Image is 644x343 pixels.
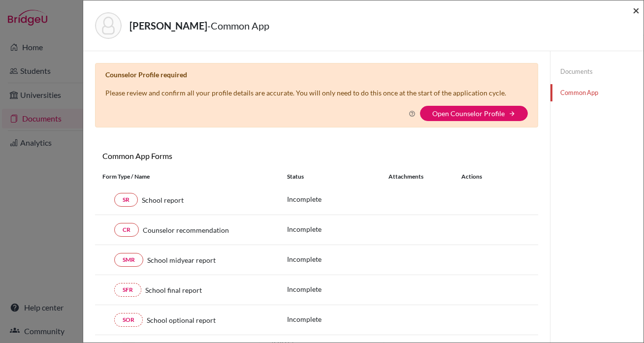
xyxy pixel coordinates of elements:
[114,313,143,327] a: SOR
[105,70,187,79] b: Counselor Profile required
[147,255,216,265] span: School midyear report
[388,172,450,181] div: Attachments
[143,225,229,235] span: Counselor recommendation
[114,253,143,267] a: SMR
[95,151,317,160] h6: Common App Forms
[114,223,139,237] a: CR
[420,106,528,121] button: Open Counselor Profilearrow_forward
[207,20,269,31] span: - Common App
[287,224,388,234] p: Incomplete
[287,254,388,264] p: Incomplete
[142,195,184,205] span: School report
[550,84,644,101] a: Common App
[550,63,644,80] a: Documents
[287,172,388,181] div: Status
[95,172,280,181] div: Form Type / Name
[432,109,505,118] a: Open Counselor Profile
[509,110,515,117] i: arrow_forward
[145,285,202,295] span: School final report
[114,283,141,297] a: SFR
[129,20,207,31] strong: [PERSON_NAME]
[287,284,388,294] p: Incomplete
[633,3,640,17] span: ×
[147,315,216,325] span: School optional report
[450,172,511,181] div: Actions
[287,194,388,204] p: Incomplete
[114,193,138,207] a: SR
[105,88,506,98] p: Please review and confirm all your profile details are accurate. You will only need to do this on...
[287,314,388,324] p: Incomplete
[633,4,640,16] button: Close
